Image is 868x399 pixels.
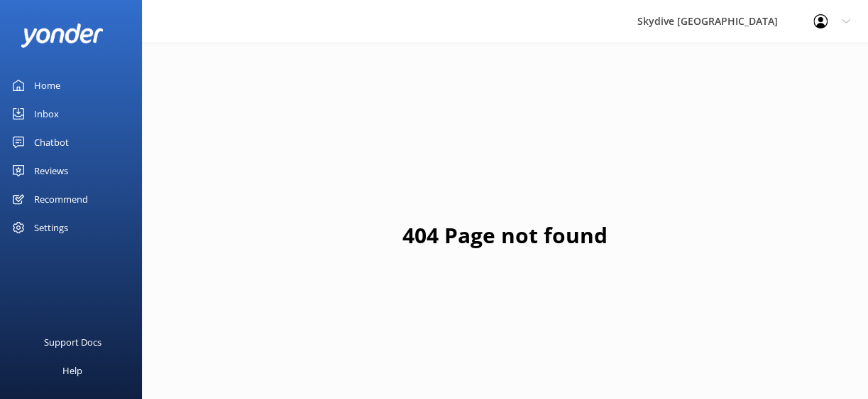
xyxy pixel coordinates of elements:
img: yonder-white-logo.png [21,23,103,47]
div: Reviews [34,156,68,185]
div: Home [34,71,60,100]
div: Help [62,356,82,385]
div: Support Docs [44,328,101,356]
h1: 404 Page not found [402,218,608,252]
div: Recommend [34,185,88,213]
div: Settings [34,213,68,242]
div: Inbox [34,100,59,128]
div: Chatbot [34,128,69,156]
